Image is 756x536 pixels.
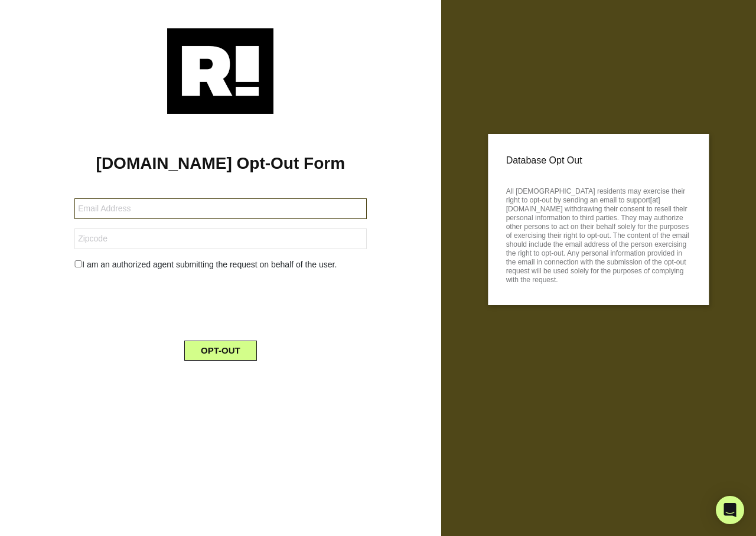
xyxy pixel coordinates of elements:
h1: [DOMAIN_NAME] Opt-Out Form [18,153,423,174]
div: Open Intercom Messenger [716,496,744,524]
img: Retention.com [167,28,273,114]
p: Database Opt Out [506,152,691,169]
div: I am an authorized agent submitting the request on behalf of the user. [66,259,375,271]
input: Zipcode [74,228,366,249]
p: All [DEMOGRAPHIC_DATA] residents may exercise their right to opt-out by sending an email to suppo... [506,184,691,285]
button: OPT-OUT [184,341,257,361]
iframe: reCAPTCHA [131,280,310,326]
input: Email Address [74,198,366,219]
